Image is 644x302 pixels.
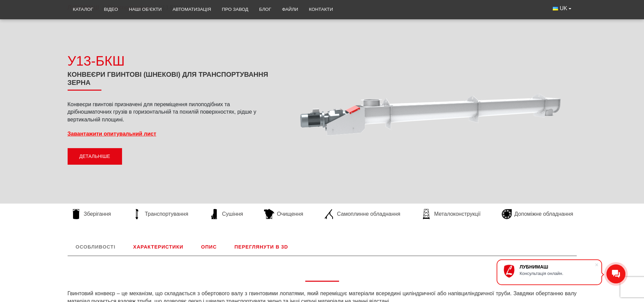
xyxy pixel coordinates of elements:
[128,209,192,219] a: Транспортування
[206,209,246,219] a: Сушіння
[68,2,99,17] a: Каталог
[277,210,303,218] span: Очищення
[547,2,576,15] button: UK
[304,2,338,17] a: Контакти
[254,2,277,17] a: Блог
[216,2,254,17] a: Про завод
[145,210,188,218] span: Транспортування
[84,210,111,218] span: Зберігання
[68,209,115,219] a: Зберігання
[515,210,573,218] span: Допоміжне обладнання
[222,210,243,218] span: Сушіння
[261,209,307,219] a: Очищення
[226,238,296,256] a: Переглянути в 3D
[337,210,400,218] span: Самоплинне обладнання
[167,2,216,17] a: Автоматизація
[99,2,124,17] a: Відео
[68,131,157,137] a: Завантажити опитувальний лист
[125,238,191,256] a: Характеристики
[560,5,567,12] span: UK
[520,264,595,270] div: ЛУБНИМАШ
[123,2,167,17] a: Наші об’єкти
[434,210,480,218] span: Металоконструкції
[553,7,558,10] img: Українська
[520,271,595,276] div: Консультація онлайн.
[68,238,124,256] a: Особливості
[68,70,274,91] h1: Конвеєри гвинтові (шнекові) для транспортування зерна
[418,209,484,219] a: Металоконструкції
[277,2,304,17] a: Файли
[321,209,404,219] a: Самоплинне обладнання
[68,101,274,123] p: Конвеєри гвинтові призначені для переміщення пилоподібних та дрібношматочних грузів в горизонталь...
[68,51,274,70] div: У13-БКШ
[498,209,577,219] a: Допоміжне обладнання
[193,238,225,256] a: Опис
[68,148,122,165] a: Детальніше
